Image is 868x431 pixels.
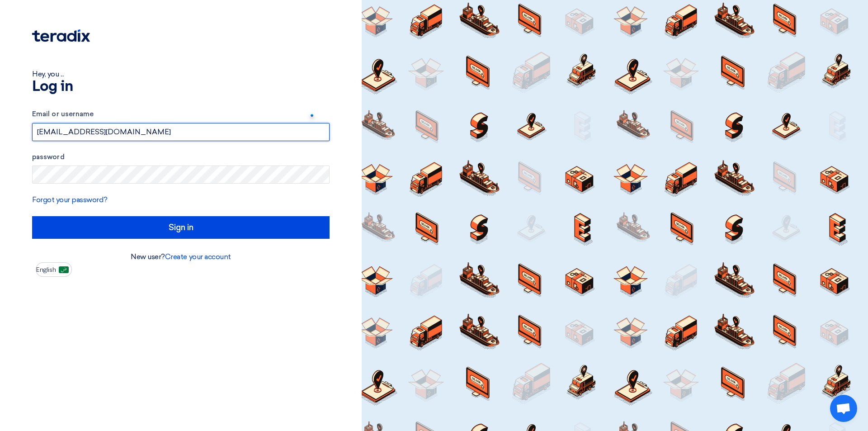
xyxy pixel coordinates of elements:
[32,123,330,141] input: Enter your business email or username
[165,252,231,261] a: Create your account
[32,153,65,161] font: password
[32,70,64,78] font: Hey, you ...
[311,114,362,181] div: 48 Autocompletes Remaining This Month
[36,266,56,274] font: English
[32,80,73,94] font: Log in
[36,262,72,277] button: English
[32,29,90,42] img: Teradix logo
[59,266,69,273] img: ar-AR.png
[32,216,330,239] input: Sign in
[32,195,108,204] a: Forgot your password?
[830,395,857,422] a: Open chat
[32,110,94,118] font: Email or username
[131,252,165,261] font: New user?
